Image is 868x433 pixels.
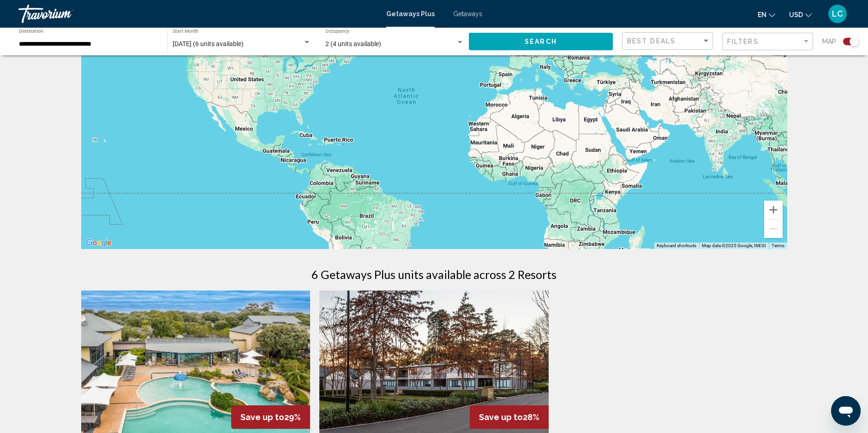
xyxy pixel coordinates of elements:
span: Search [525,38,557,46]
div: 28% [470,405,549,429]
button: Change currency [789,8,812,21]
span: Map [822,35,836,48]
iframe: Button to launch messaging window [831,396,861,426]
span: Save up to [479,412,523,422]
span: Save up to [240,412,284,422]
button: Filter [722,32,813,51]
button: Zoom out [764,219,783,238]
a: Getaways Plus [386,10,435,18]
button: User Menu [826,4,850,24]
span: LC [832,9,843,18]
span: en [758,11,766,18]
button: Keyboard shortcuts [657,243,696,249]
img: Google [84,237,114,249]
span: 2 (4 units available) [325,40,381,47]
button: Zoom in [764,201,783,219]
a: Terms (opens in new tab) [772,243,784,248]
a: Travorium [18,5,377,23]
span: USD [789,11,803,18]
h1: 6 Getaways Plus units available across 2 Resorts [311,267,557,281]
span: [DATE] (6 units available) [173,40,244,47]
mat-select: Sort by [627,37,710,45]
div: 29% [231,405,310,429]
span: Map data ©2025 Google, INEGI [702,243,766,248]
a: Open this area in Google Maps (opens a new window) [84,237,114,249]
span: Filters [727,38,759,45]
button: Search [469,33,613,50]
span: Best Deals [627,37,676,45]
button: Change language [758,8,775,21]
a: Getaways [453,10,482,18]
